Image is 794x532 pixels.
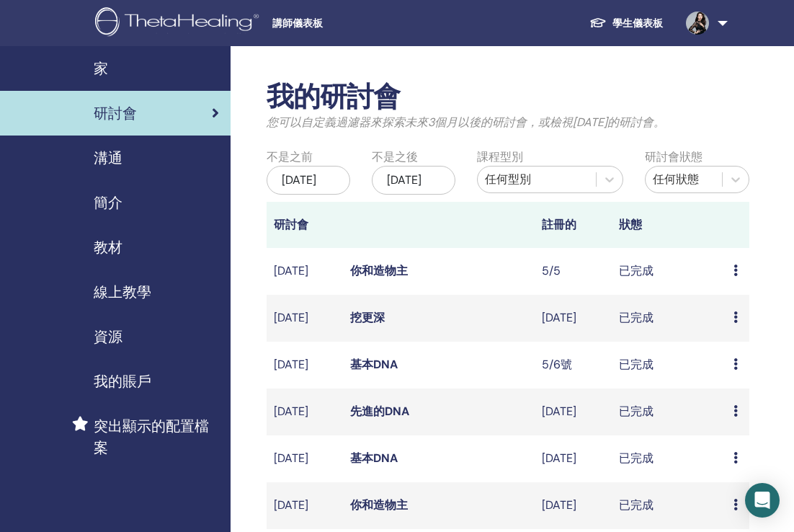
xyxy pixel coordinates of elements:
[272,16,489,31] span: 講師儀表板
[267,248,343,295] td: [DATE]
[612,248,727,295] td: 已完成
[267,389,343,435] td: [DATE]
[612,389,727,435] td: 已完成
[612,295,727,342] td: 已完成
[94,281,151,303] span: 線上教學
[612,435,727,482] td: 已完成
[485,171,589,188] div: 任何型別
[589,17,607,29] img: graduation-cap-white.svg
[94,415,219,458] span: 突出顯示的配置檔案
[267,114,749,131] p: 您可以自定義過濾器來探索未來3個月以後的研討會，或檢視[DATE]的研討會。
[267,202,343,248] th: 研討會
[372,148,418,166] label: 不是之後
[535,435,611,482] td: [DATE]
[267,81,749,114] h2: 我的研討會
[578,10,674,37] a: 學生儀表板
[535,342,611,389] td: 5/6號
[612,482,727,529] td: 已完成
[350,497,408,513] a: 你和造物主
[350,357,398,372] a: 基本DNA
[535,295,611,342] td: [DATE]
[612,342,727,389] td: 已完成
[535,248,611,295] td: 5/5
[535,482,611,529] td: [DATE]
[267,435,343,482] td: [DATE]
[535,202,611,248] th: 註冊的
[267,482,343,529] td: [DATE]
[612,202,727,248] th: 狀態
[94,371,151,392] span: 我的賬戶
[745,483,780,518] div: 開啟對講信使
[94,102,137,124] span: 研討會
[653,171,715,188] div: 任何狀態
[350,451,398,466] a: 基本DNA
[350,404,409,419] a: 先進的DNA
[267,295,343,342] td: [DATE]
[350,310,385,325] a: 挖更深
[267,148,313,166] label: 不是之前
[94,58,108,79] span: 家
[372,166,455,195] div: [DATE]
[94,236,122,258] span: 教材
[645,148,702,166] label: 研討會狀態
[535,389,611,435] td: [DATE]
[686,12,709,35] img: default.jpg
[350,263,408,278] a: 你和造物主
[94,192,122,213] span: 簡介
[94,147,122,169] span: 溝通
[95,7,264,40] img: logo.png
[94,326,122,347] span: 資源
[267,166,350,195] div: [DATE]
[267,342,343,389] td: [DATE]
[477,148,523,166] label: 課程型別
